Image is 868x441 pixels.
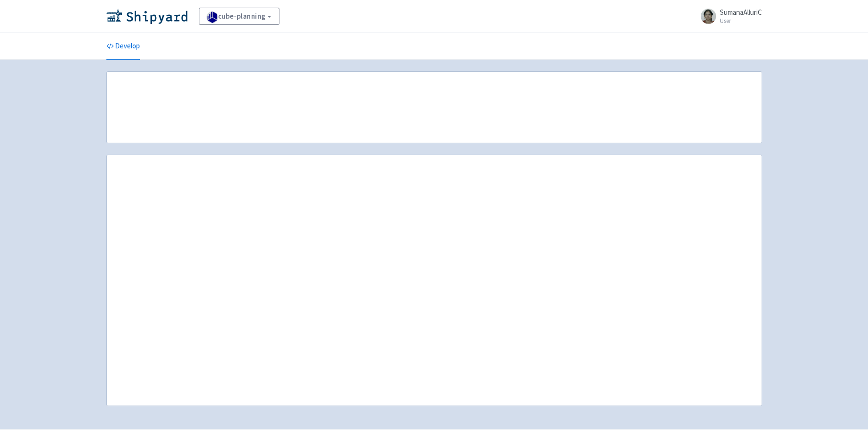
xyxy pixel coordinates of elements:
a: SumanaAlluriC User [695,9,762,24]
a: Develop [106,33,140,60]
a: cube-planning [199,8,279,25]
span: SumanaAlluriC [720,8,762,17]
small: User [720,18,762,24]
img: Shipyard logo [106,9,187,24]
